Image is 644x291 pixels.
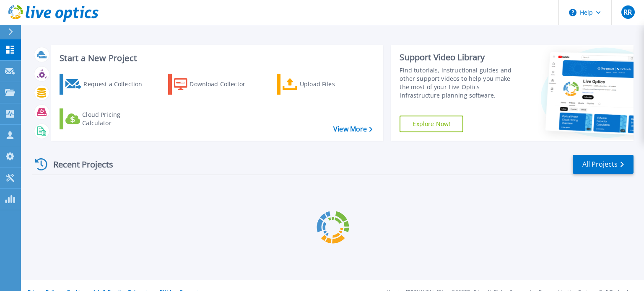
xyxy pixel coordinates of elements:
div: Upload Files [300,76,367,93]
div: Download Collector [190,76,257,93]
div: Cloud Pricing Calculator [82,111,149,127]
h3: Start a New Project [60,54,372,63]
div: Find tutorials, instructional guides and other support videos to help you make the most of your L... [400,66,521,100]
a: All Projects [573,155,634,174]
span: RR [623,9,632,15]
a: Cloud Pricing Calculator [60,108,153,129]
div: Support Video Library [400,52,521,63]
a: Download Collector [168,74,262,95]
a: View More [333,125,372,133]
a: Explore Now! [400,116,463,132]
div: Request a Collection [83,76,151,93]
a: Upload Files [277,74,370,95]
div: Recent Projects [32,154,125,175]
a: Request a Collection [60,74,153,95]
